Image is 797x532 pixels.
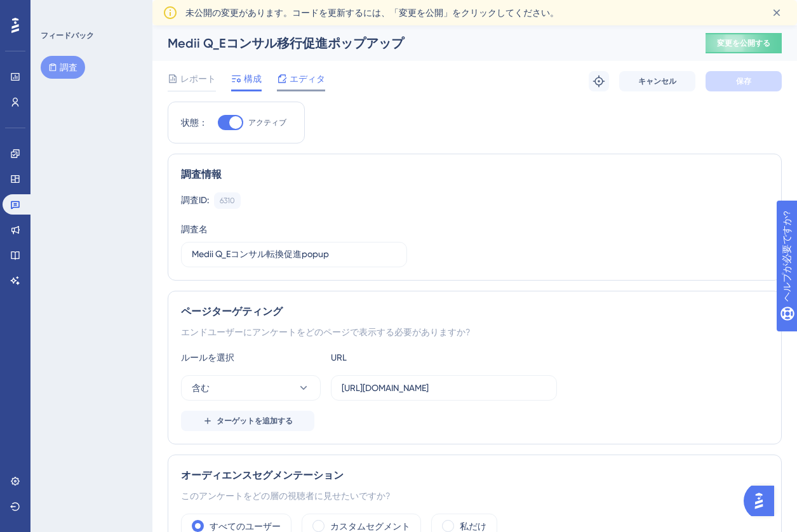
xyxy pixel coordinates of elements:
[248,118,286,127] font: アクティブ
[181,352,234,362] font: ルールを選択
[181,491,390,501] font: このアンケートをどの層の視聴者に見せたいですか?
[717,39,770,48] font: 変更を公開する
[181,375,321,401] button: 含む
[168,36,404,51] font: Medii Q_Eコンサル移行促進ポップアップ
[180,74,216,84] font: レポート
[192,248,396,262] input: アンケート名を入力してください
[181,469,344,481] font: オーディエンスセグメンテーション
[192,383,210,393] font: 含む
[290,74,325,84] font: エディタ
[185,8,559,18] font: 未公開の変更があります。コードを更新するには、「変更を公開」をクリックしてください。
[181,168,222,180] font: 調査情報
[331,352,347,362] font: URL
[744,482,782,520] iframe: UserGuiding AIアシスタントランチャー
[30,6,121,15] font: ヘルプが必要ですか?
[41,56,85,79] button: 調査
[181,117,208,128] font: 状態：
[217,416,293,425] font: ターゲットを追加する
[460,521,486,531] font: 私だけ
[638,77,676,86] font: キャンセル
[181,411,314,431] button: ターゲットを追加する
[181,305,283,317] font: ページターゲティング
[181,224,208,234] font: 調査名
[220,196,235,205] font: 6310
[244,74,262,84] font: 構成
[181,327,470,337] font: エンドユーザーにアンケートをどのページで表示する必要がありますか?
[706,33,782,53] button: 変更を公開する
[736,77,751,86] font: 保存
[330,521,410,531] font: カスタムセグメント
[706,71,782,91] button: 保存
[181,195,209,205] font: 調査ID:
[210,521,281,531] font: すべてのユーザー
[619,71,695,91] button: キャンセル
[41,31,94,40] font: フィードバック
[342,381,546,395] input: yourwebsite.com/パス
[60,62,77,72] font: 調査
